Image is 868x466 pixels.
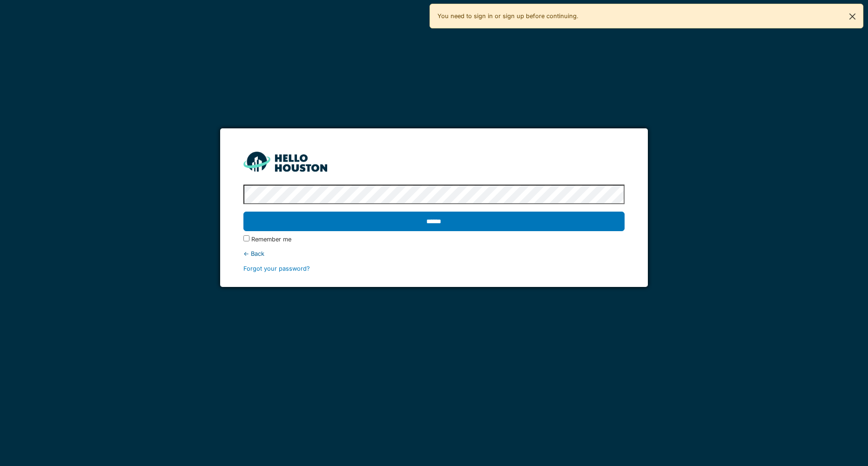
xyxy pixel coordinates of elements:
[243,152,327,172] img: HH_line-BYnF2_Hg.png
[430,4,864,28] div: You need to sign in or sign up before continuing.
[251,235,291,244] label: Remember me
[243,265,310,272] a: Forgot your password?
[243,249,625,258] div: ← Back
[842,4,863,29] button: Close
